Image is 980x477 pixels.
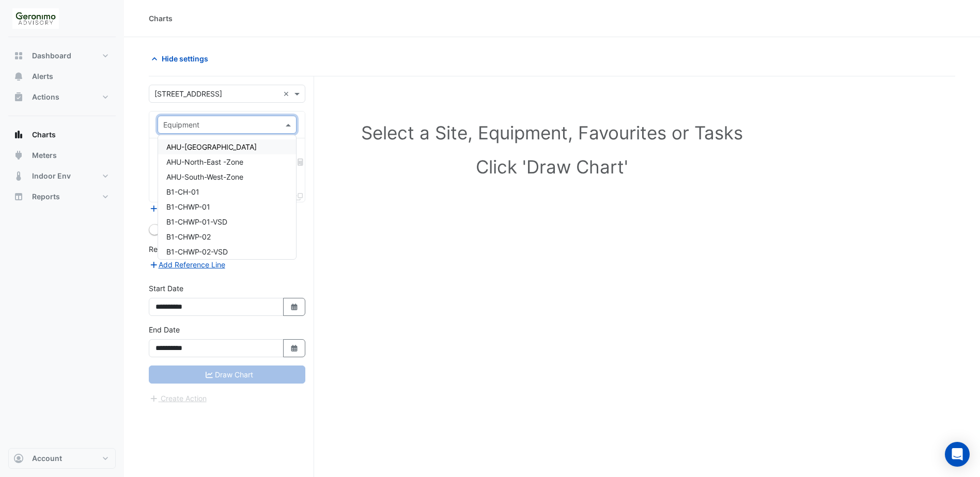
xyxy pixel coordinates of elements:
span: B1-CHWP-01 [166,202,210,211]
div: Options List [158,135,296,259]
app-icon: Meters [13,150,24,161]
div: Open Intercom Messenger [945,442,970,467]
span: Alerts [32,71,53,82]
span: Indoor Env [32,171,71,181]
app-icon: Charts [13,130,24,140]
button: Add Equipment [149,203,211,215]
span: Charts [32,130,56,140]
app-icon: Reports [13,192,24,202]
span: Account [32,453,62,464]
span: Reports [32,192,60,202]
button: Add Reference Line [149,259,226,271]
app-icon: Alerts [13,71,24,82]
span: AHU-South-West-Zone [166,172,243,181]
div: Charts [149,13,173,24]
label: End Date [149,324,180,335]
label: Reference Lines [149,244,203,255]
span: B1-CHWP-01-VSD [166,217,227,226]
span: Choose Function [296,157,305,166]
label: Start Date [149,283,183,294]
span: B1-CHWP-02-VSD [166,247,228,256]
span: AHU-[GEOGRAPHIC_DATA] [166,142,257,151]
span: Dashboard [32,51,71,61]
span: B1-CH-01 [166,187,199,196]
span: AHU-North-East -Zone [166,157,243,166]
fa-icon: Select Date [290,344,299,353]
fa-icon: Select Date [290,303,299,311]
button: Meters [8,145,116,166]
span: Clone Favourites and Tasks from this Equipment to other Equipment [295,192,303,201]
button: Hide settings [149,50,215,68]
span: Hide settings [162,53,208,64]
span: B1-CHWP-02 [166,232,211,241]
app-escalated-ticket-create-button: Please correct errors first [149,393,207,402]
h1: Select a Site, Equipment, Favourites or Tasks [172,122,932,144]
h1: Click 'Draw Chart' [172,156,932,178]
img: Company Logo [12,8,59,29]
button: Alerts [8,66,116,87]
app-icon: Indoor Env [13,171,24,181]
button: Indoor Env [8,166,116,186]
button: Reports [8,186,116,207]
button: Charts [8,124,116,145]
span: Meters [32,150,57,161]
app-icon: Actions [13,92,24,102]
button: Dashboard [8,45,116,66]
span: Clear [283,88,292,99]
button: Actions [8,87,116,107]
app-icon: Dashboard [13,51,24,61]
button: Account [8,448,116,469]
span: Actions [32,92,59,102]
